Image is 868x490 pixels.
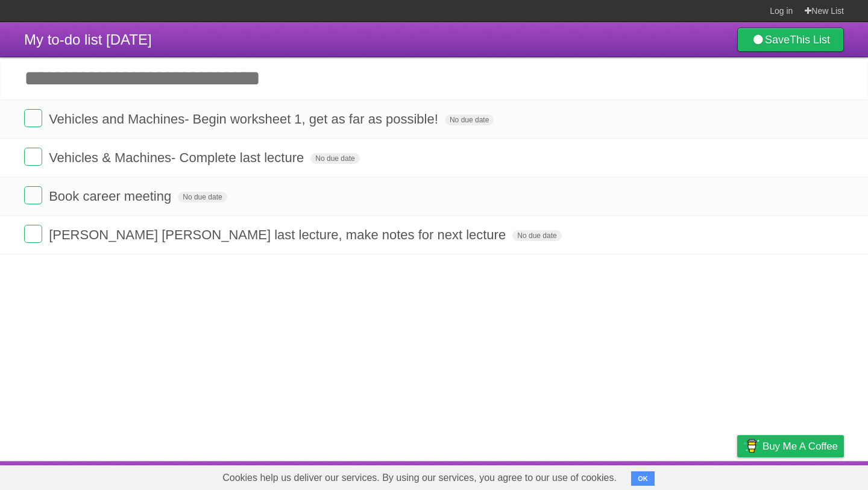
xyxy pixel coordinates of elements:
[24,109,42,127] label: Done
[768,464,844,487] a: Suggest a feature
[49,227,509,242] span: [PERSON_NAME] [PERSON_NAME] last lecture, make notes for next lecture
[743,436,759,456] img: Buy me a coffee
[24,225,42,243] label: Done
[49,189,174,204] span: Book career meeting
[631,471,655,486] button: OK
[445,115,494,125] span: No due date
[310,153,359,164] span: No due date
[49,150,307,165] span: Vehicles & Machines- Complete last lecture
[763,436,838,457] span: Buy me a coffee
[681,464,707,487] a: Terms
[178,192,227,203] span: No due date
[737,435,844,457] a: Buy me a coffee
[577,464,602,487] a: About
[24,186,42,204] label: Done
[210,466,629,490] span: Cookies help us deliver our services. By using our services, you agree to our use of cookies.
[24,31,152,48] span: My to-do list [DATE]
[790,34,830,46] b: This List
[617,464,665,487] a: Developers
[737,28,844,52] a: SaveThis List
[49,112,441,127] span: Vehicles and Machines- Begin worksheet 1, get as far as possible!
[722,464,753,487] a: Privacy
[512,230,561,241] span: No due date
[24,148,42,166] label: Done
